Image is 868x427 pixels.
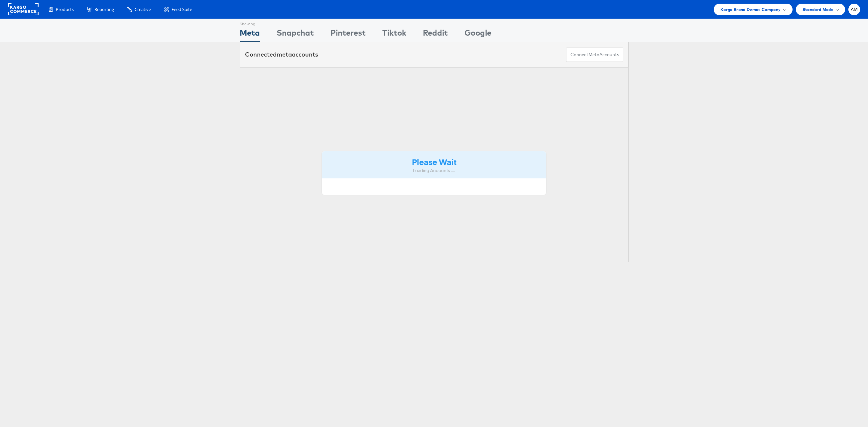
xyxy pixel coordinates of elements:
[720,6,781,13] span: Kargo Brand Demos Company
[135,6,151,13] span: Creative
[240,19,260,27] div: Showing
[382,27,406,42] div: Tiktok
[851,7,858,12] span: AM
[94,6,114,13] span: Reporting
[464,27,491,42] div: Google
[277,27,314,42] div: Snapchat
[423,27,448,42] div: Reddit
[56,6,74,13] span: Products
[172,6,192,13] span: Feed Suite
[330,27,366,42] div: Pinterest
[412,156,456,167] strong: Please Wait
[245,50,318,59] div: Connected accounts
[566,47,623,62] button: ConnectmetaAccounts
[803,6,833,13] span: Standard Mode
[240,27,260,42] div: Meta
[588,52,599,58] span: meta
[327,167,542,174] div: Loading Accounts ....
[277,51,292,58] span: meta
